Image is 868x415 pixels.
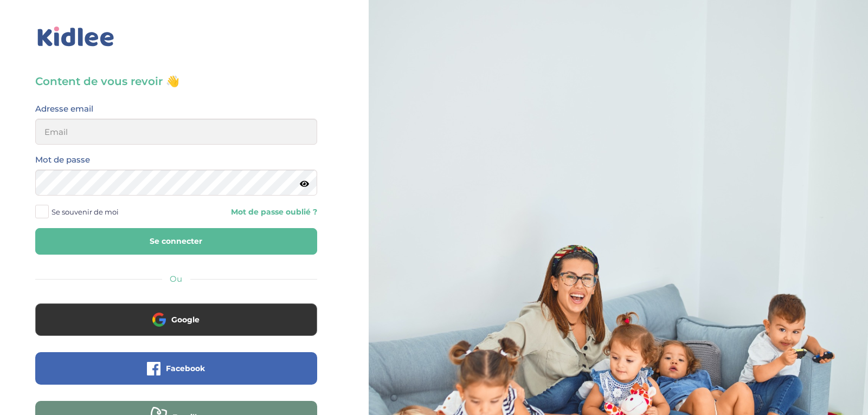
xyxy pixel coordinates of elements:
[35,352,317,385] button: Facebook
[170,274,182,284] span: Ou
[35,119,317,145] input: Email
[184,207,317,217] a: Mot de passe oublié ?
[35,102,93,116] label: Adresse email
[171,314,200,325] span: Google
[52,205,119,219] span: Se souvenir de moi
[35,371,317,381] a: Facebook
[147,362,160,375] img: facebook.png
[35,228,317,255] button: Se connecter
[35,24,117,49] img: logo_kidlee_bleu
[35,303,317,336] button: Google
[166,363,205,374] span: Facebook
[35,322,317,332] a: Google
[152,313,166,326] img: google.png
[35,153,90,167] label: Mot de passe
[35,74,317,89] h3: Content de vous revoir 👋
